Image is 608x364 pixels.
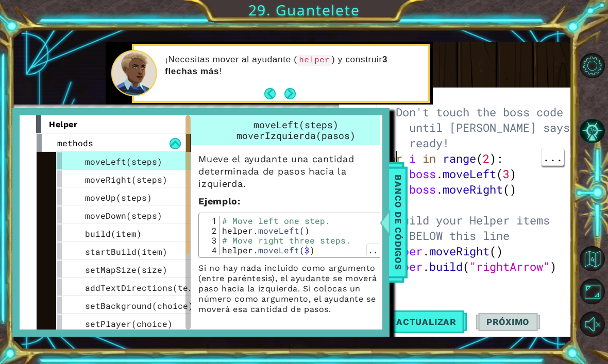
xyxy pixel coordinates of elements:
div: moveLeft(steps)moverIzquierda(pasos) [191,115,400,145]
button: Sonido encendido [580,311,605,337]
button: Next [284,88,296,99]
div: 4 [201,245,220,255]
span: ... [367,244,384,256]
button: Maximizar navegador [580,279,605,304]
span: moveLeft(steps) [254,118,339,131]
span: moveRight(steps) [85,174,167,185]
button: Opciones de nivel [580,53,605,78]
div: helper [36,115,191,133]
span: build(item) [85,228,142,239]
span: addTextDirections(text) [85,282,204,293]
span: startBuild(item) [85,246,167,257]
button: Back [264,88,284,99]
p: Mueve el ayudante una cantidad determinada de pasos hacia la izquierda. [198,153,393,190]
span: methods [57,137,93,148]
span: moveUp(steps) [85,192,152,203]
span: Ejemplo [198,196,238,206]
span: helper [49,119,77,129]
p: ¡Necesitas mover al ayudante ( ) y construir ! [165,54,420,77]
span: moverIzquierda(pasos) [237,129,356,142]
button: Volver al mapa [580,246,605,271]
div: 1 [357,105,377,151]
span: Banco de códigos [390,169,407,275]
div: 2 [201,226,220,235]
p: Si no hay nada incluido como argumento (entre paréntesis), el ayudante se moverá un paso hacia la... [198,263,393,315]
strong: : [198,196,241,206]
a: Volver al mapa [581,242,608,275]
button: Pista IA [580,118,605,144]
div: 1 [201,216,220,226]
span: Actualizar [386,317,467,327]
span: moveDown(steps) [85,210,162,221]
span: moveLeft(steps) [85,156,162,167]
span: setPlayer(choice) [85,318,173,329]
div: 3 [201,235,220,245]
code: helper [297,55,332,66]
span: setBackground(choice) [85,300,193,311]
span: Próximo [476,317,540,327]
span: setMapSize(size) [85,264,167,275]
button: Actualizar [386,307,467,337]
button: Próximo [476,307,540,337]
span: ... [542,148,564,165]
